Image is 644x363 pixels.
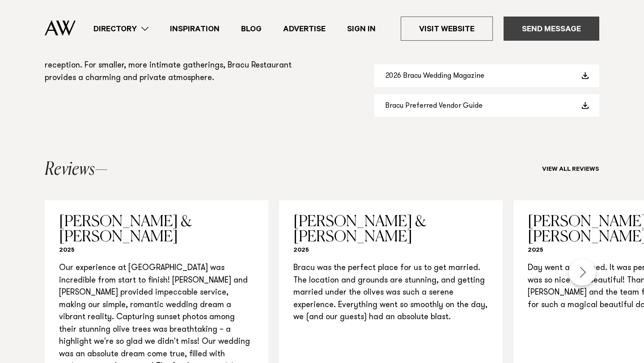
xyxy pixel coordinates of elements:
a: Advertise [272,23,336,35]
a: Inspiration [159,23,230,35]
a: Bracu Preferred Vendor Guide [374,94,599,117]
h6: 2025 [59,247,254,255]
a: Sign In [336,23,386,35]
p: Bracu was the perfect place for us to get married. The location and grounds are stunning, and get... [293,262,488,324]
a: View all reviews [542,166,599,173]
a: Send Message [504,17,599,41]
a: 2026 Bracu Wedding Magazine [374,64,599,87]
a: Blog [230,23,272,35]
img: Auckland Weddings Logo [45,20,76,36]
h3: [PERSON_NAME] & [PERSON_NAME] [293,215,488,245]
h2: Reviews [45,161,108,179]
a: Visit Website [401,17,493,41]
a: Directory [83,23,159,35]
h6: 2025 [293,247,488,255]
h3: [PERSON_NAME] & [PERSON_NAME] [59,215,254,245]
